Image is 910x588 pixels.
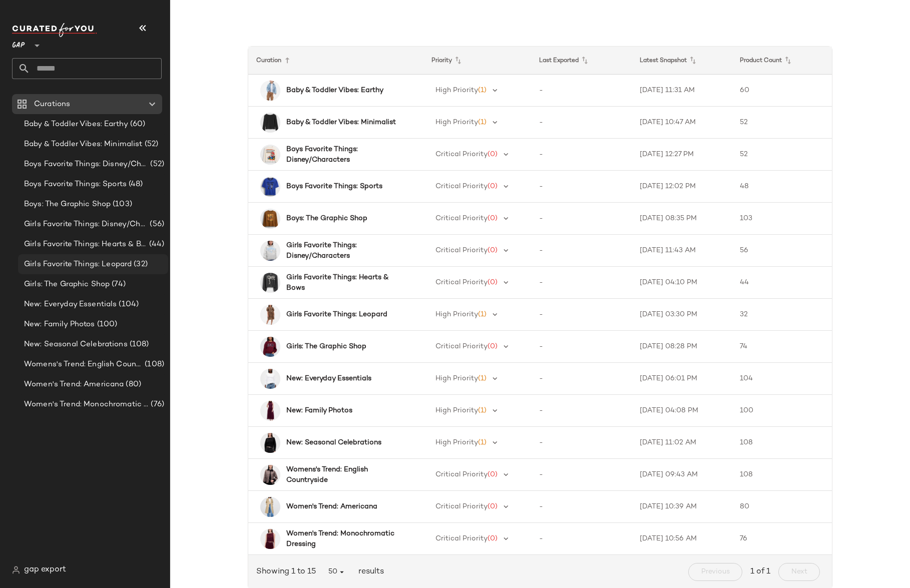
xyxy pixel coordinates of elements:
[12,34,25,52] span: GAP
[111,199,132,210] span: (103)
[148,219,164,230] span: (56)
[732,267,832,299] td: 44
[286,181,382,192] b: Boys Favorite Things: Sports
[24,219,148,230] span: Girls Favorite Things: Disney/Characters
[632,235,732,267] td: [DATE] 11:43 AM
[260,529,280,549] img: cn60517941.jpg
[478,375,487,382] span: (1)
[531,47,631,75] th: Last Exported
[128,119,146,130] span: (60)
[435,375,478,382] span: High Priority
[286,373,371,384] b: New: Everyday Essentials
[260,369,280,389] img: cn60429403.jpg
[632,267,732,299] td: [DATE] 04:10 PM
[423,47,531,75] th: Priority
[286,464,405,485] b: Womens's Trend: English Countryside
[149,399,164,410] span: (76)
[488,471,498,478] span: (0)
[732,139,832,171] td: 52
[478,439,487,446] span: (1)
[488,183,498,190] span: (0)
[632,491,732,523] td: [DATE] 10:39 AM
[286,528,405,549] b: Women's Trend: Monochromatic Dressing
[24,179,127,190] span: Boys Favorite Things: Sports
[732,107,832,139] td: 52
[732,75,832,107] td: 60
[488,215,498,222] span: (0)
[750,566,770,578] span: 1 of 1
[435,439,478,446] span: High Priority
[286,309,387,320] b: Girls Favorite Things: Leopard
[531,203,631,235] td: -
[24,299,117,310] span: New: Everyday Essentials
[632,171,732,203] td: [DATE] 12:02 PM
[24,379,124,390] span: Women's Trend: Americana
[435,279,488,286] span: Critical Priority
[478,311,487,318] span: (1)
[24,159,148,170] span: Boys Favorite Things: Disney/Characters
[632,363,732,395] td: [DATE] 06:01 PM
[488,151,498,158] span: (0)
[24,359,143,370] span: Womens's Trend: English Countryside
[286,85,383,96] b: Baby & Toddler Vibes: Earthy
[531,107,631,139] td: -
[435,87,478,94] span: High Priority
[260,177,280,197] img: cn59977317.jpg
[260,209,280,229] img: cn59894255.jpg
[147,239,164,250] span: (44)
[24,399,149,410] span: Women's Trend: Monochromatic Dressing
[260,305,280,325] img: cn60241791.jpg
[478,407,487,414] span: (1)
[143,359,164,370] span: (108)
[12,566,20,574] img: svg%3e
[260,241,280,261] img: cn60100642.jpg
[435,311,478,318] span: High Priority
[260,465,280,485] img: cn60151420.jpg
[632,395,732,427] td: [DATE] 04:08 PM
[24,199,111,210] span: Boys: The Graphic Shop
[531,331,631,363] td: -
[732,459,832,491] td: 108
[488,279,498,286] span: (0)
[24,339,128,350] span: New: Seasonal Celebrations
[286,341,366,352] b: Girls: The Graphic Shop
[531,459,631,491] td: -
[286,144,405,165] b: Boys Favorite Things: Disney/Characters
[328,567,346,576] span: 50
[256,566,320,578] span: Showing 1 to 15
[732,363,832,395] td: 104
[488,343,498,350] span: (0)
[117,299,139,310] span: (104)
[632,523,732,555] td: [DATE] 10:56 AM
[732,47,832,75] th: Product Count
[24,279,110,290] span: Girls: The Graphic Shop
[632,107,732,139] td: [DATE] 10:47 AM
[531,523,631,555] td: -
[435,407,478,414] span: High Priority
[286,272,405,293] b: Girls Favorite Things: Hearts & Bows
[435,503,488,510] span: Critical Priority
[732,427,832,459] td: 108
[531,139,631,171] td: -
[24,259,132,270] span: Girls Favorite Things: Leopard
[260,497,280,517] img: cn59564240.jpg
[632,139,732,171] td: [DATE] 12:27 PM
[732,299,832,331] td: 32
[732,203,832,235] td: 103
[12,23,97,37] img: cfy_white_logo.C9jOOHJF.svg
[132,259,148,270] span: (32)
[143,139,159,150] span: (52)
[531,75,631,107] td: -
[531,395,631,427] td: -
[478,87,487,94] span: (1)
[531,235,631,267] td: -
[24,139,143,150] span: Baby & Toddler Vibes: Minimalist
[632,331,732,363] td: [DATE] 08:28 PM
[732,395,832,427] td: 100
[732,491,832,523] td: 80
[128,339,149,350] span: (108)
[286,501,377,512] b: Women's Trend: Americana
[531,427,631,459] td: -
[248,47,423,75] th: Curation
[260,113,280,133] img: cn56276141.jpg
